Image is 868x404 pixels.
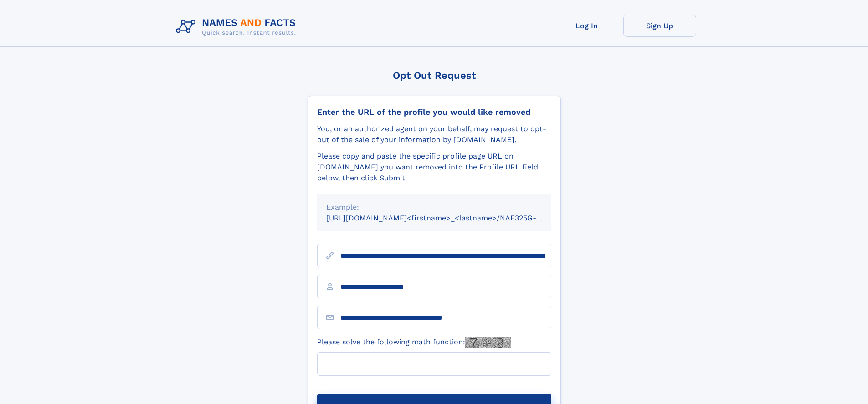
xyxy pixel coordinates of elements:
div: Opt Out Request [308,70,561,81]
label: Please solve the following math function: [317,337,511,348]
div: Please copy and paste the specific profile page URL on [DOMAIN_NAME] you want removed into the Pr... [317,151,551,184]
img: Logo Names and Facts [172,15,303,39]
div: Enter the URL of the profile you would like removed [317,107,551,117]
div: Example: [326,202,542,213]
div: You, or an authorized agent on your behalf, may request to opt-out of the sale of your informatio... [317,123,551,145]
a: Log In [550,15,623,37]
small: [URL][DOMAIN_NAME]<firstname>_<lastname>/NAF325G-xxxxxxxx [326,214,569,222]
a: Sign Up [623,15,696,37]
